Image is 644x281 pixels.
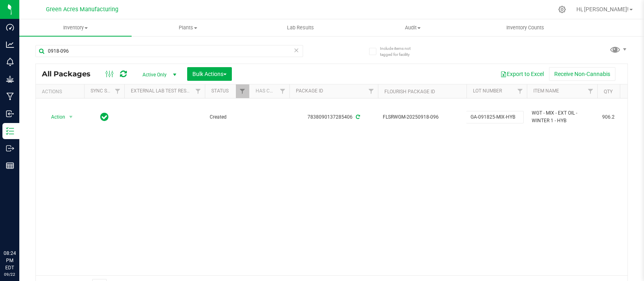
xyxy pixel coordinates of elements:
div: Actions [42,89,81,94]
span: Sync from Compliance System [355,114,360,120]
a: Filter [192,84,205,98]
iframe: Resource center [8,217,32,241]
a: Inventory Counts [469,19,581,36]
a: Filter [111,84,124,98]
span: Plants [132,24,244,31]
span: In Sync [100,111,109,123]
input: lot_number [466,111,524,123]
a: Lot Number [473,88,502,94]
inline-svg: Manufacturing [6,92,14,101]
span: 906.2 [602,113,633,121]
div: 7838090137285406 [288,113,379,121]
a: Item Name [533,88,559,94]
span: select [66,111,76,123]
a: Package ID [296,88,323,94]
th: Has COA [249,84,289,98]
p: 09/22 [4,271,16,277]
span: Audit [357,24,469,31]
button: Receive Non-Cannabis [549,67,615,81]
input: Search Package ID, Item Name, SKU, Lot or Part Number... [35,45,303,57]
button: Bulk Actions [187,67,232,81]
a: Filter [236,84,249,98]
a: Inventory [19,19,132,36]
button: Export to Excel [495,67,549,81]
span: Lab Results [276,24,325,31]
span: Hi, [PERSON_NAME]! [576,6,629,12]
inline-svg: Monitoring [6,58,14,66]
inline-svg: Inbound [6,110,14,118]
a: Status [211,88,229,94]
div: Manage settings [557,6,567,13]
a: Lab Results [244,19,357,36]
span: Green Acres Manufacturing [46,6,118,13]
span: FLSRWGM-20250918-096 [383,113,462,121]
span: Include items not tagged for facility [380,45,420,57]
a: Filter [584,84,597,98]
a: Qty [604,89,613,94]
a: Filter [365,84,378,98]
inline-svg: Outbound [6,144,14,152]
inline-svg: Analytics [6,41,14,49]
a: Filter [276,84,289,98]
p: 08:24 PM EDT [4,250,16,271]
span: Inventory Counts [495,24,555,31]
span: Clear [293,45,299,55]
a: Audit [357,19,469,36]
inline-svg: Dashboard [6,23,14,31]
inline-svg: Inventory [6,127,14,135]
span: Inventory [19,24,132,31]
a: Plants [132,19,244,36]
span: Created [210,113,244,121]
span: All Packages [42,70,99,78]
a: Filter [514,84,527,98]
inline-svg: Grow [6,75,14,83]
a: External Lab Test Result [131,88,194,94]
a: Flourish Package ID [384,89,435,94]
span: Action [44,111,66,123]
span: Bulk Actions [192,71,227,77]
a: Sync Status [91,88,122,94]
span: WGT - MIX - EXT OIL - WINTER 1 - HYB [532,109,592,125]
inline-svg: Reports [6,162,14,170]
